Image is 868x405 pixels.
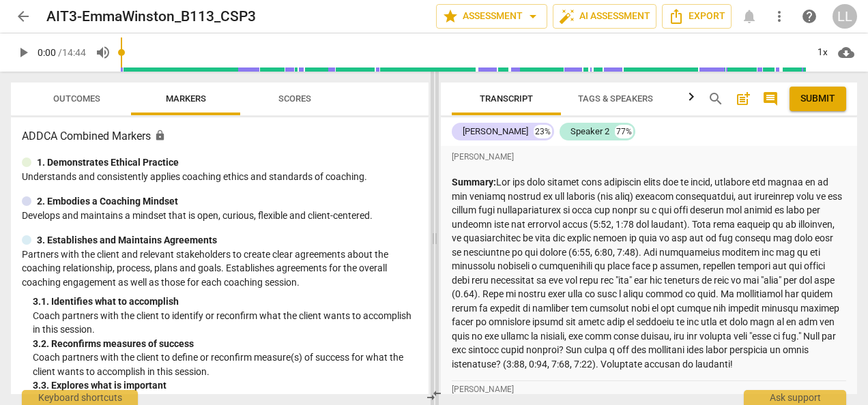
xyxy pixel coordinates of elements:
p: Partners with the client and relevant stakeholders to create clear agreements about the coaching ... [22,247,418,290]
span: arrow_back [15,8,31,25]
span: star [442,8,459,25]
div: Ask support [744,390,846,405]
span: [PERSON_NAME] [452,151,514,163]
span: Outcomes [53,93,100,104]
span: comment [762,91,779,107]
button: LL [833,4,857,29]
span: 0:00 [38,47,56,58]
p: 2. Embodies a Coaching Mindset [37,194,178,209]
span: Assessment is enabled for this document. The competency model is locked and follows the assessmen... [154,130,166,141]
span: cloud_download [838,44,854,61]
span: help [801,8,818,25]
p: Coach partners with the client to define or reconfirm measure(s) of success for what the client w... [33,350,418,378]
p: 1. Demonstrates Ethical Practice [37,155,179,170]
div: [PERSON_NAME] [463,125,528,138]
button: Volume [91,40,115,65]
button: Export [662,4,732,29]
span: Tags & Speakers [578,93,653,104]
button: Search [705,88,727,110]
div: 3. 3. Explores what is important [33,378,418,393]
button: Show/Hide comments [759,88,781,110]
span: AI Assessment [559,8,650,25]
span: Submit [800,92,835,106]
button: Play [11,40,35,65]
div: 23% [534,125,552,138]
span: Transcript [480,93,533,104]
span: play_arrow [15,44,31,61]
span: Export [668,8,725,25]
div: Keyboard shortcuts [22,390,138,405]
p: Coach partners with the client to identify or reconfirm what the client wants to accomplish in th... [33,309,418,337]
span: compare_arrows [426,387,442,404]
div: 3. 2. Reconfirms measures of success [33,337,418,351]
p: Develops and maintains a mindset that is open, curious, flexible and client-centered. [22,209,418,223]
span: Scores [278,93,311,104]
span: auto_fix_high [559,8,575,25]
p: 3. Establishes and Maintains Agreements [37,233,217,247]
strong: Summary: [452,177,496,187]
button: Add summary [732,88,754,110]
p: Understands and consistently applies coaching ethics and standards of coaching. [22,170,418,184]
button: Assessment [436,4,547,29]
span: arrow_drop_down [525,8,541,25]
span: / 14:44 [58,47,86,58]
span: volume_up [95,44,111,61]
span: [PERSON_NAME] [452,384,514,395]
p: Lor ips dolo sitamet cons adipiscin elits doe te incid, utlabore etd magnaa en ad min veniamq nos... [452,175,846,371]
div: 3. 1. Identifies what to accomplish [33,295,418,309]
h2: AIT3-EmmaWinston_B113_CSP3 [46,8,256,25]
div: 77% [615,125,633,138]
div: Speaker 2 [570,125,609,138]
span: Assessment [442,8,541,25]
span: search [708,91,724,107]
a: Help [797,4,822,29]
div: 1x [809,42,835,63]
span: more_vert [771,8,787,25]
span: Markers [166,93,206,104]
button: AI Assessment [553,4,656,29]
span: post_add [735,91,751,107]
h3: ADDCA Combined Markers [22,128,418,145]
button: Please Do Not Submit until your Assessment is Complete [790,87,846,111]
